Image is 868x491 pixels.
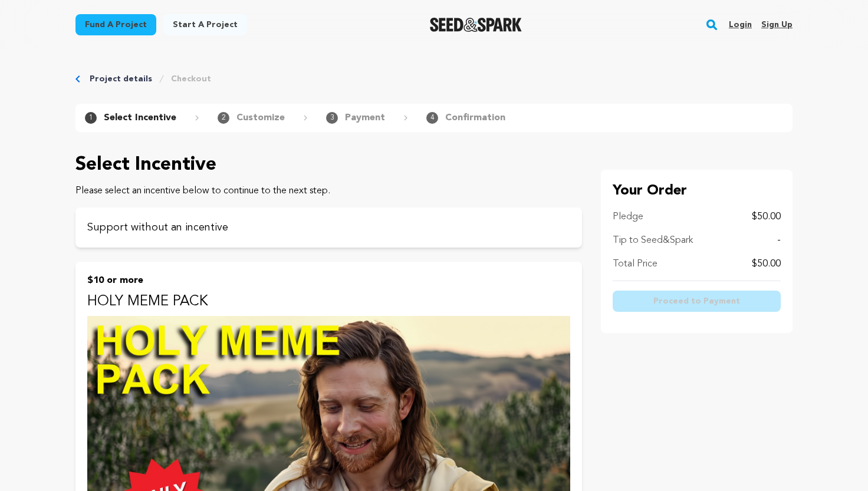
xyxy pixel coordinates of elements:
p: Pledge [613,210,643,224]
p: $50.00 [752,257,781,271]
a: Login [729,15,752,34]
p: Support without an incentive [87,219,570,236]
a: Seed&Spark Homepage [430,18,522,32]
p: Tip to Seed&Spark [613,233,693,248]
img: Seed&Spark Logo Dark Mode [430,18,522,32]
p: Customize [236,111,285,125]
a: Checkout [171,73,211,85]
p: Payment [345,111,385,125]
p: Total Price [613,257,657,271]
p: $10 or more [87,273,570,288]
span: Proceed to Payment [653,295,740,307]
span: 4 [426,112,438,124]
p: $50.00 [752,210,781,224]
p: Confirmation [445,111,505,125]
a: Project details [90,73,152,85]
a: Start a project [163,14,247,35]
span: 3 [326,112,338,124]
button: Proceed to Payment [613,291,781,312]
p: Please select an incentive below to continue to the next step. [75,184,582,198]
p: - [777,233,781,248]
a: Fund a project [75,14,156,35]
span: 1 [85,112,97,124]
div: Breadcrumb [75,73,793,85]
p: HOLY MEME PACK [87,292,570,311]
p: Select Incentive [104,111,176,125]
span: 2 [218,112,229,124]
p: Select Incentive [75,151,582,179]
a: Sign up [761,15,793,34]
p: Your Order [613,182,781,200]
